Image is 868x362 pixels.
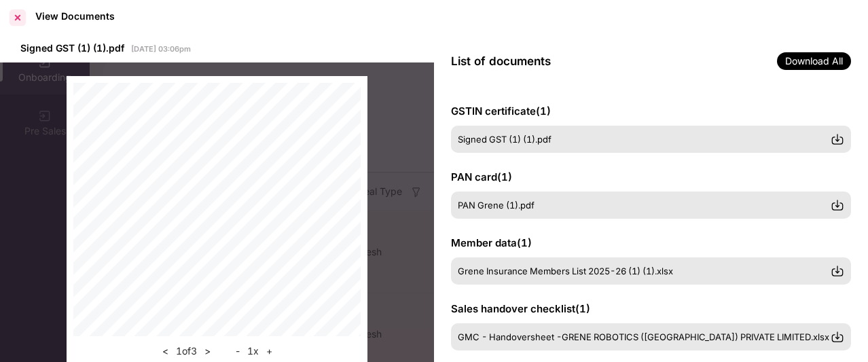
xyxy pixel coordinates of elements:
[831,198,844,212] img: svg+xml;base64,PHN2ZyBpZD0iRG93bmxvYWQtMzJ4MzIiIHhtbG5zPSJodHRwOi8vd3d3LnczLm9yZy8yMDAwL3N2ZyIgd2...
[262,343,276,359] button: +
[451,54,551,68] span: List of documents
[451,236,532,249] span: Member data ( 1 )
[777,52,851,70] span: Download All
[20,42,124,54] span: Signed GST (1) (1).pdf
[451,302,590,315] span: Sales handover checklist ( 1 )
[458,134,551,145] span: Signed GST (1) (1).pdf
[232,343,276,359] div: 1 x
[831,330,844,344] img: svg+xml;base64,PHN2ZyBpZD0iRG93bmxvYWQtMzJ4MzIiIHhtbG5zPSJodHRwOi8vd3d3LnczLm9yZy8yMDAwL3N2ZyIgd2...
[158,343,173,359] button: <
[458,266,673,276] span: Grene Insurance Members List 2025-26 (1) (1).xlsx
[35,10,115,22] div: View Documents
[458,200,535,211] span: PAN Grene (1).pdf
[131,44,191,54] span: [DATE] 03:06pm
[232,343,244,359] button: -
[200,343,215,359] button: >
[831,132,844,146] img: svg+xml;base64,PHN2ZyBpZD0iRG93bmxvYWQtMzJ4MzIiIHhtbG5zPSJodHRwOi8vd3d3LnczLm9yZy8yMDAwL3N2ZyIgd2...
[458,331,829,342] span: GMC - Handoversheet -GRENE ROBOTICS ([GEOGRAPHIC_DATA]) PRIVATE LIMITED.xlsx
[451,170,512,183] span: PAN card ( 1 )
[158,343,215,359] div: 1 of 3
[451,105,551,117] span: GSTIN certificate ( 1 )
[831,264,844,278] img: svg+xml;base64,PHN2ZyBpZD0iRG93bmxvYWQtMzJ4MzIiIHhtbG5zPSJodHRwOi8vd3d3LnczLm9yZy8yMDAwL3N2ZyIgd2...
